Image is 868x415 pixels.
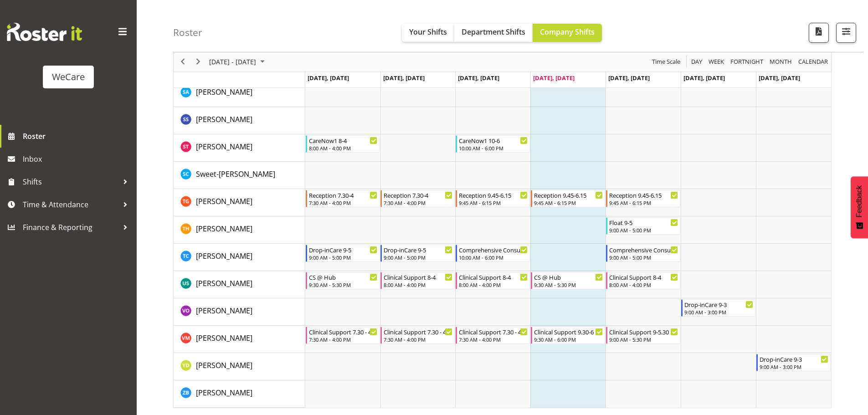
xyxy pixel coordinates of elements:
button: Previous [177,56,189,68]
span: [DATE], [DATE] [683,74,725,82]
div: 7:30 AM - 4:00 PM [309,199,378,206]
span: Inbox [23,152,132,166]
div: Torry Cobb"s event - Comprehensive Consult 10-6 Begin From Wednesday, August 20, 2025 at 10:00:00... [456,245,530,262]
button: August 2025 [208,56,269,68]
button: Next [192,56,205,68]
td: Torry Cobb resource [174,244,305,271]
div: 9:30 AM - 5:30 PM [309,281,378,288]
div: Drop-inCare 9-3 [760,354,828,364]
div: Udani Senanayake"s event - CS @ Hub Begin From Thursday, August 21, 2025 at 9:30:00 AM GMT+12:00 ... [531,272,605,289]
div: 7:30 AM - 4:00 PM [384,199,452,206]
a: [PERSON_NAME] [196,360,252,371]
span: Finance & Reporting [23,220,118,234]
div: 7:30 AM - 4:00 PM [384,336,452,343]
a: Sweet-[PERSON_NAME] [196,169,275,179]
div: 9:45 AM - 6:15 PM [534,199,603,206]
div: previous period [175,52,190,72]
div: 8:00 AM - 4:00 PM [384,281,452,288]
td: Sweet-Lin Chan resource [174,162,305,189]
div: Clinical Support 7.30 - 4 [384,327,452,336]
div: Reception 9.45-6.15 [534,190,603,200]
span: [DATE], [DATE] [533,74,575,82]
a: [PERSON_NAME] [196,387,252,398]
span: Week [708,56,725,68]
div: Udani Senanayake"s event - Clinical Support 8-4 Begin From Friday, August 22, 2025 at 8:00:00 AM ... [606,272,680,289]
div: 9:00 AM - 5:00 PM [609,226,678,234]
div: Viktoriia Molchanova"s event - Clinical Support 7.30 - 4 Begin From Monday, August 18, 2025 at 7:... [306,327,380,344]
a: [PERSON_NAME] [196,251,252,261]
a: [PERSON_NAME] [196,196,252,207]
div: 10:00 AM - 6:00 PM [459,144,528,152]
div: Udani Senanayake"s event - CS @ Hub Begin From Monday, August 18, 2025 at 9:30:00 AM GMT+12:00 En... [306,272,380,289]
div: Clinical Support 9-5.30 [609,327,678,336]
button: Time Scale [651,56,682,68]
td: Tillie Hollyer resource [174,216,305,244]
div: CareNow1 10-6 [459,136,528,145]
td: Udani Senanayake resource [174,271,305,298]
div: 10:00 AM - 6:00 PM [459,254,528,261]
div: 9:45 AM - 6:15 PM [459,199,528,206]
button: Company Shifts [533,24,602,42]
div: 8:00 AM - 4:00 PM [309,144,378,152]
span: [PERSON_NAME] [196,142,252,152]
img: Rosterit website logo [7,23,82,41]
span: [PERSON_NAME] [196,114,252,124]
a: [PERSON_NAME] [196,305,252,316]
span: [PERSON_NAME] [196,306,252,316]
span: Time & Attendance [23,198,118,211]
span: [PERSON_NAME] [196,278,252,288]
div: Victoria Oberzil"s event - Drop-inCare 9-3 Begin From Saturday, August 23, 2025 at 9:00:00 AM GMT... [681,299,755,317]
span: [PERSON_NAME] [196,333,252,343]
div: 9:00 AM - 5:00 PM [309,254,378,261]
div: Torry Cobb"s event - Comprehensive Consult 9-5 Begin From Friday, August 22, 2025 at 9:00:00 AM G... [606,245,680,262]
div: CS @ Hub [534,272,603,282]
div: Clinical Support 8-4 [459,272,528,282]
div: Viktoriia Molchanova"s event - Clinical Support 7.30 - 4 Begin From Wednesday, August 20, 2025 at... [456,327,530,344]
button: Timeline Week [707,56,726,68]
td: Yvonne Denny resource [174,353,305,380]
span: [DATE], [DATE] [759,74,800,82]
td: Viktoriia Molchanova resource [174,326,305,353]
span: Time Scale [651,56,681,68]
button: Fortnight [729,56,765,68]
div: 9:30 AM - 5:30 PM [534,281,603,288]
div: CS @ Hub [309,272,378,282]
span: Company Shifts [540,27,595,37]
div: 8:00 AM - 4:00 PM [609,281,678,288]
button: Timeline Day [690,56,704,68]
a: [PERSON_NAME] [196,223,252,234]
button: Download a PDF of the roster according to the set date range. [809,23,829,43]
div: Clinical Support 7.30 - 4 [309,327,378,336]
div: August 18 - 24, 2025 [206,52,270,72]
span: [PERSON_NAME] [196,224,252,234]
div: 9:45 AM - 6:15 PM [609,199,678,206]
div: Reception 9.45-6.15 [459,190,528,200]
span: Sweet-[PERSON_NAME] [196,169,275,179]
div: Float 9-5 [609,218,678,227]
span: Month [769,56,793,68]
div: Yvonne Denny"s event - Drop-inCare 9-3 Begin From Sunday, August 24, 2025 at 9:00:00 AM GMT+12:00... [756,354,831,371]
span: [DATE], [DATE] [458,74,499,82]
div: next period [190,52,206,72]
span: Day [690,56,703,68]
td: Victoria Oberzil resource [174,298,305,326]
div: 7:30 AM - 4:00 PM [459,336,528,343]
span: [DATE], [DATE] [308,74,349,82]
div: 8:00 AM - 4:00 PM [459,281,528,288]
button: Feedback - Show survey [851,176,868,238]
div: Tayah Giesbrecht"s event - Reception 7.30-4 Begin From Tuesday, August 19, 2025 at 7:30:00 AM GMT... [380,190,455,207]
div: 9:00 AM - 3:00 PM [760,363,828,370]
div: Clinical Support 8-4 [384,272,452,282]
span: Roster [23,129,132,143]
td: Simone Turner resource [174,134,305,162]
h4: Roster [173,27,202,38]
div: Drop-inCare 9-3 [684,300,753,309]
div: Udani Senanayake"s event - Clinical Support 8-4 Begin From Tuesday, August 19, 2025 at 8:00:00 AM... [380,272,455,289]
div: Tayah Giesbrecht"s event - Reception 9.45-6.15 Begin From Wednesday, August 20, 2025 at 9:45:00 A... [456,190,530,207]
div: 7:30 AM - 4:00 PM [309,336,378,343]
div: Udani Senanayake"s event - Clinical Support 8-4 Begin From Wednesday, August 20, 2025 at 8:00:00 ... [456,272,530,289]
div: CareNow1 8-4 [309,136,378,145]
span: Department Shifts [462,27,525,37]
div: Viktoriia Molchanova"s event - Clinical Support 9-5.30 Begin From Friday, August 22, 2025 at 9:00... [606,327,680,344]
div: Reception 7.30-4 [309,190,378,200]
